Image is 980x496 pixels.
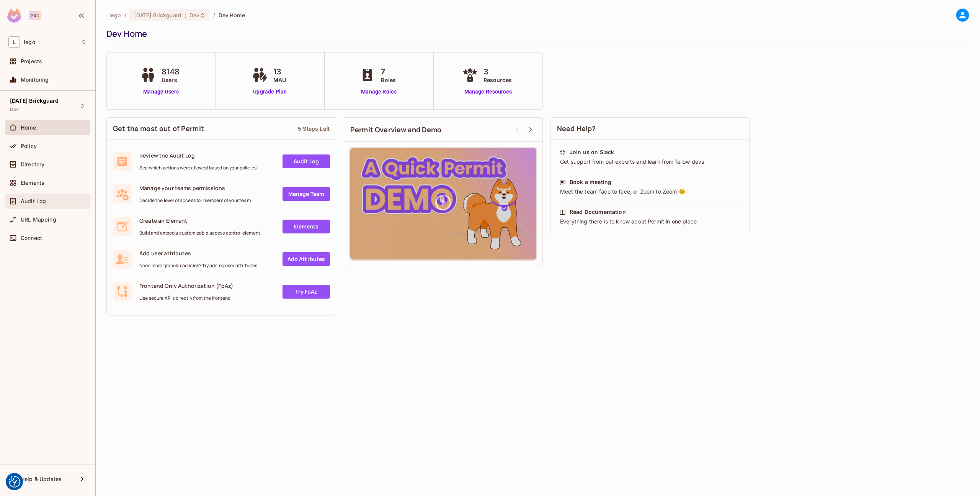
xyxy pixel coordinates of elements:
[124,11,126,19] li: /
[283,252,330,266] a: Add Attrbutes
[21,217,56,223] span: URL Mapping
[139,152,256,159] span: Review the Audit Log
[283,220,330,233] a: Elements
[106,28,965,39] div: Dev Home
[559,188,741,195] div: Meet the team face to face, or Zoom to Zoom 😉
[21,125,36,131] span: Home
[21,58,42,64] span: Projects
[273,76,286,84] span: MAU
[358,88,400,96] a: Manage Roles
[21,180,44,186] span: Elements
[483,66,512,77] span: 3
[139,263,257,269] span: Need more granular policies? Try adding user attributes
[283,154,330,168] a: Audit Log
[570,148,614,156] div: Join us on Slack
[109,11,121,19] span: the active workspace
[381,66,396,77] span: 7
[189,11,199,19] span: Dev
[139,197,251,204] span: Decide the level of access for members of your team
[213,11,215,19] li: /
[9,476,20,488] button: Consent Preferences
[350,125,442,135] span: Permit Overview and Demo
[139,230,260,236] span: Build and embed a customizable access control element
[21,476,62,482] span: Help & Updates
[29,11,41,20] div: Pro
[139,250,257,257] span: Add user attributes
[184,12,187,18] span: :
[162,76,180,84] span: Users
[570,208,626,216] div: Read Documentation
[298,125,330,132] div: 5 Steps Left
[219,11,245,19] span: Dev Home
[9,476,20,488] img: Revisit consent button
[139,165,256,171] span: See which actions were allowed based on your policies
[283,285,330,299] a: Try FoAz
[139,295,233,301] span: Use secure API's directly from the frontend
[283,187,330,201] a: Manage Team
[381,76,396,84] span: Roles
[559,158,741,166] div: Get support from out experts and learn from fellow devs
[461,88,516,96] a: Manage Resources
[113,124,204,133] span: Get the most out of Permit
[162,66,180,77] span: 8148
[21,77,49,83] span: Monitoring
[21,235,42,241] span: Connect
[8,36,20,48] span: L
[139,184,251,192] span: Manage your teams permissions
[570,178,611,186] div: Book a meeting
[21,161,44,168] span: Directory
[134,11,181,19] span: [DATE] Brickguard
[21,143,37,149] span: Policy
[24,39,35,45] span: Workspace: lego
[10,98,59,104] span: [DATE] Brickguard
[21,198,46,204] span: Audit Log
[559,218,741,225] div: Everything there is to know about Permit in one place
[10,107,19,113] span: Dev
[250,88,290,96] a: Upgrade Plan
[273,66,286,77] span: 13
[557,124,596,133] span: Need Help?
[139,217,260,224] span: Create an Element
[139,282,233,289] span: Frontend Only Authorization (FoAz)
[7,8,21,23] img: SReyMgAAAABJRU5ErkJggg==
[139,88,184,96] a: Manage Users
[483,76,512,84] span: Resources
